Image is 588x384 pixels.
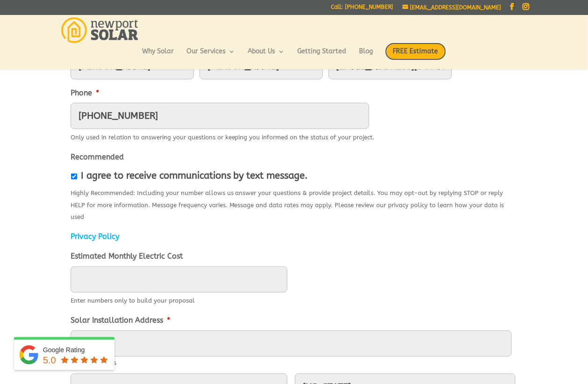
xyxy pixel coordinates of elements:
[81,171,308,181] label: I agree to receive communications by text message.
[71,293,517,307] div: Enter numbers only to build your proposal
[142,48,174,64] a: Why Solar
[43,355,56,365] span: 5.0
[71,357,512,370] label: Street Address
[186,48,235,64] a: Our Services
[297,48,346,64] a: Getting Started
[402,4,501,11] a: [EMAIL_ADDRESS][DOMAIN_NAME]
[386,43,446,60] span: FREE Estimate
[71,232,119,241] a: Privacy Policy
[71,316,170,326] label: Solar Installation Address
[71,129,375,144] div: Only used in relation to answering your questions or keeping you informed on the status of your p...
[71,185,517,224] div: Highly Recommended: Including your number allows us answer your questions & provide project detai...
[386,43,446,69] a: FREE Estimate
[331,4,393,14] a: Call: [PHONE_NUMBER]
[71,152,124,162] label: Recommended
[61,17,138,43] img: Newport Solar | Solar Energy Optimized.
[71,88,99,98] label: Phone
[71,331,512,357] input: Enter a location
[359,48,373,64] a: Blog
[43,345,110,355] div: Google Rating
[248,48,285,64] a: About Us
[71,252,183,262] label: Estimated Monthly Electric Cost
